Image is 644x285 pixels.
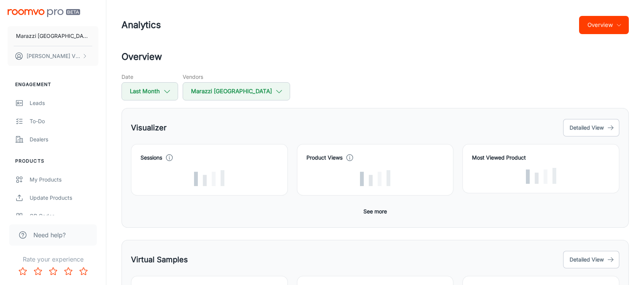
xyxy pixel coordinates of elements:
h5: Virtual Samples [131,254,188,265]
div: My Products [30,175,98,184]
div: Update Products [30,194,98,202]
h4: Most Viewed Product [472,153,610,162]
p: [PERSON_NAME] Vietla [27,52,80,60]
h4: Sessions [140,153,162,162]
button: Rate 3 star [46,264,61,279]
button: Rate 5 star [76,264,91,279]
p: Marazzi [GEOGRAPHIC_DATA] [16,32,90,40]
div: To-do [30,117,98,125]
div: Dealers [30,135,98,144]
button: Rate 4 star [61,264,76,279]
h5: Vendors [183,73,290,81]
h5: Visualizer [131,122,167,133]
span: Need help? [33,230,66,240]
button: See more [360,205,390,218]
img: Roomvo PRO Beta [8,9,80,17]
button: Rate 2 star [30,264,46,279]
button: Overview [579,16,629,34]
h1: Analytics [122,18,161,32]
img: Loading [526,168,556,184]
h5: Date [122,73,178,81]
img: Loading [194,170,224,186]
div: QR Codes [30,212,98,220]
div: Leads [30,99,98,107]
img: Loading [360,170,390,186]
button: [PERSON_NAME] Vietla [8,46,98,66]
h4: Product Views [306,153,343,162]
p: Rate your experience [6,255,100,264]
button: Marazzi [GEOGRAPHIC_DATA] [8,26,98,46]
button: Detailed View [563,119,619,136]
button: Marazzi [GEOGRAPHIC_DATA] [183,82,290,100]
button: Last Month [122,82,178,100]
h2: Overview [122,50,629,64]
button: Rate 1 star [15,264,30,279]
button: Detailed View [563,251,619,268]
